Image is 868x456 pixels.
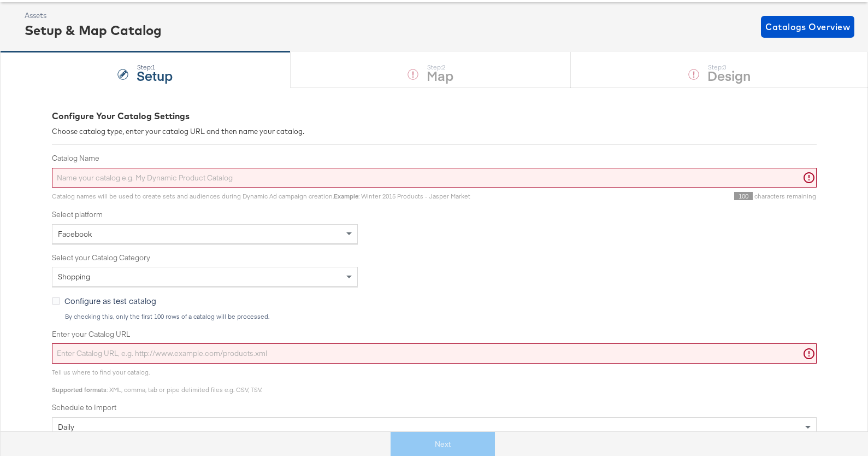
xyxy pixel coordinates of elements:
[137,66,173,84] strong: Setup
[58,229,92,239] span: Facebook
[25,21,162,39] div: Setup & Map Catalog
[52,168,817,188] input: Name your catalog e.g. My Dynamic Product Catalog
[52,192,470,200] span: Catalog names will be used to create sets and audiences during Dynamic Ad campaign creation. : Wi...
[52,126,817,137] div: Choose catalog type, enter your catalog URL and then name your catalog.
[52,402,817,413] label: Schedule to Import
[58,272,90,282] span: Shopping
[52,153,817,163] label: Catalog Name
[470,192,817,201] div: characters remaining
[52,209,817,220] label: Select platform
[761,16,854,38] button: Catalogs Overview
[52,343,817,364] input: Enter Catalog URL, e.g. http://www.example.com/products.xml
[52,385,107,394] strong: Supported formats
[25,10,162,21] div: Assets
[765,19,850,34] span: Catalogs Overview
[52,368,262,394] span: Tell us where to find your catalog. : XML, comma, tab or pipe delimited files e.g. CSV, TSV.
[334,192,358,200] strong: Example
[52,253,817,263] label: Select your Catalog Category
[137,63,173,71] div: Step: 1
[64,295,156,306] span: Configure as test catalog
[52,110,817,122] div: Configure Your Catalog Settings
[52,329,817,340] label: Enter your Catalog URL
[734,192,753,200] span: 100
[58,422,74,432] span: daily
[64,313,817,320] div: By checking this, only the first 100 rows of a catalog will be processed.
